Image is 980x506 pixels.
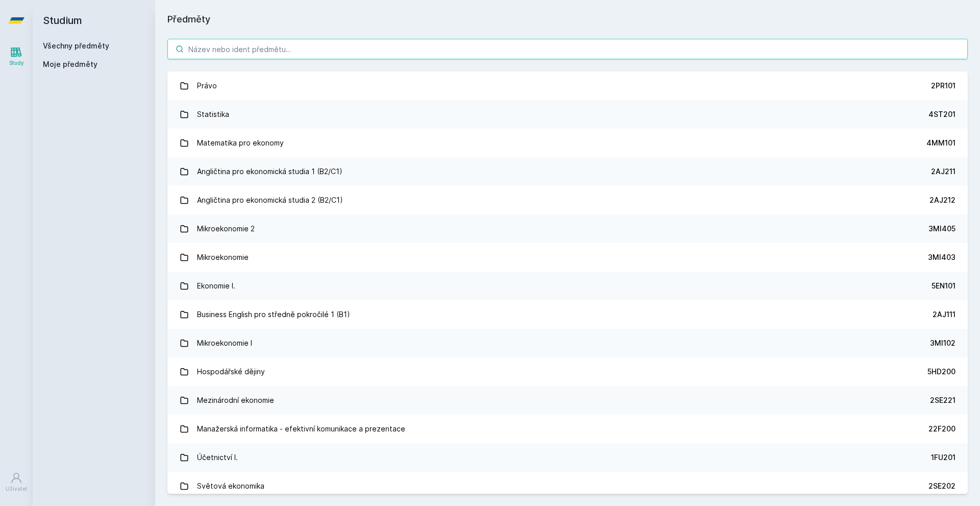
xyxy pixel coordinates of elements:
[928,481,955,491] div: 2SE202
[167,157,968,186] a: Angličtina pro ekonomická studia 1 (B2/C1) 2AJ211
[167,329,968,357] a: Mikroekonomie I 3MI102
[167,39,968,59] input: Název nebo ident předmětu…
[2,467,31,498] a: Uživatel
[197,333,252,353] div: Mikroekonomie I
[167,300,968,329] a: Business English pro středně pokročilé 1 (B1) 2AJ111
[167,415,968,443] a: Manažerská informatika - efektivní komunikace a prezentace 22F200
[167,129,968,157] a: Matematika pro ekonomy 4MM101
[197,304,350,325] div: Business English pro středně pokročilé 1 (B1)
[167,386,968,415] a: Mezinárodní ekonomie 2SE221
[928,224,955,234] div: 3MI405
[197,276,235,296] div: Ekonomie I.
[167,243,968,272] a: Mikroekonomie 3MI403
[197,133,284,153] div: Matematika pro ekonomy
[167,100,968,129] a: Statistika 4ST201
[6,485,27,493] div: Uživatel
[197,247,249,268] div: Mikroekonomie
[197,447,238,468] div: Účetnictví I.
[930,338,955,348] div: 3MI102
[928,109,955,119] div: 4ST201
[197,362,265,382] div: Hospodářské dějiny
[167,214,968,243] a: Mikroekonomie 2 3MI405
[931,166,955,177] div: 2AJ211
[931,81,955,91] div: 2PR101
[928,252,955,262] div: 3MI403
[197,419,405,439] div: Manažerská informatika - efektivní komunikace a prezentace
[167,71,968,100] a: Právo 2PR101
[933,309,955,320] div: 2AJ111
[9,59,24,67] div: Study
[932,281,955,291] div: 5EN101
[43,41,109,50] a: Všechny předměty
[167,357,968,386] a: Hospodářské dějiny 5HD200
[197,476,264,496] div: Světová ekonomika
[197,390,274,411] div: Mezinárodní ekonomie
[167,272,968,300] a: Ekonomie I. 5EN101
[930,395,955,405] div: 2SE221
[167,186,968,214] a: Angličtina pro ekonomická studia 2 (B2/C1) 2AJ212
[197,76,217,96] div: Právo
[928,424,955,434] div: 22F200
[167,12,968,27] h1: Předměty
[197,104,229,125] div: Statistika
[926,138,955,148] div: 4MM101
[927,367,955,377] div: 5HD200
[197,219,255,239] div: Mikroekonomie 2
[197,161,342,182] div: Angličtina pro ekonomická studia 1 (B2/C1)
[197,190,343,210] div: Angličtina pro ekonomická studia 2 (B2/C1)
[167,443,968,472] a: Účetnictví I. 1FU201
[2,41,31,72] a: Study
[929,195,955,205] div: 2AJ212
[931,452,955,463] div: 1FU201
[43,59,97,69] span: Moje předměty
[167,472,968,500] a: Světová ekonomika 2SE202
